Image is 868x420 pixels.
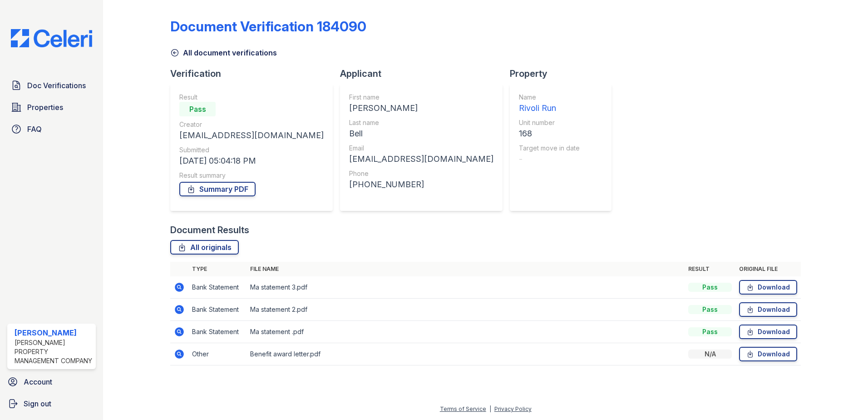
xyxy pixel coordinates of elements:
a: All originals [170,240,239,255]
th: File name [247,262,685,276]
a: Download [739,347,797,361]
div: Pass [688,327,732,336]
div: Target move in date [519,144,580,153]
div: Email [349,144,493,153]
a: Account [4,373,99,391]
div: [PERSON_NAME] Property Management Company [15,338,92,365]
div: Unit number [519,118,580,127]
div: Pass [688,283,732,292]
div: N/A [688,350,732,359]
a: Properties [7,98,96,116]
div: Document Verification 184090 [170,18,366,35]
td: Bank Statement [188,276,247,299]
td: Bank Statement [188,321,247,343]
div: [EMAIL_ADDRESS][DOMAIN_NAME] [179,129,324,142]
div: Pass [688,305,732,314]
td: Ma statement .pdf [247,321,685,343]
div: [EMAIL_ADDRESS][DOMAIN_NAME] [349,153,493,165]
img: CE_Logo_Blue-a8612792a0a2168367f1c8372b55b34899dd931a85d93a1a3d3e32e68fde9ad4.png [4,29,99,47]
div: [PHONE_NUMBER] [349,178,493,191]
div: [PERSON_NAME] [15,327,92,338]
a: FAQ [7,120,96,138]
div: [DATE] 05:04:18 PM [179,155,324,167]
span: FAQ [27,124,42,135]
div: Rivoli Run [519,102,580,115]
td: Other [188,343,247,365]
div: Verification [170,67,340,80]
div: 168 [519,127,580,140]
td: Ma statement 3.pdf [247,276,685,299]
div: First name [349,93,493,102]
a: Sign out [4,395,99,413]
div: Name [519,93,580,102]
a: Doc Verifications [7,76,96,95]
div: [PERSON_NAME] [349,102,493,115]
th: Type [188,262,247,276]
a: Privacy Policy [494,405,532,412]
div: Applicant [340,67,510,80]
div: Phone [349,169,493,178]
div: Last name [349,118,493,127]
span: Properties [27,102,63,113]
div: Property [510,67,619,80]
a: Download [739,302,797,317]
a: Summary PDF [179,182,256,196]
a: Download [739,280,797,295]
div: Submitted [179,145,324,155]
span: Doc Verifications [27,80,86,91]
div: Creator [179,120,324,129]
td: Bank Statement [188,299,247,321]
a: Terms of Service [440,405,486,412]
a: Name Rivoli Run [519,93,580,115]
div: Result [179,93,324,102]
div: Bell [349,127,493,140]
td: Ma statement 2.pdf [247,299,685,321]
th: Original file [735,262,801,276]
a: Download [739,325,797,339]
div: Result summary [179,171,324,180]
span: Account [24,376,52,387]
div: Pass [179,102,216,116]
span: Sign out [24,398,51,409]
div: - [519,153,580,165]
th: Result [685,262,735,276]
div: | [489,405,491,412]
td: Benefit award letter.pdf [247,343,685,365]
a: All document verifications [170,47,277,58]
div: Document Results [170,224,249,236]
